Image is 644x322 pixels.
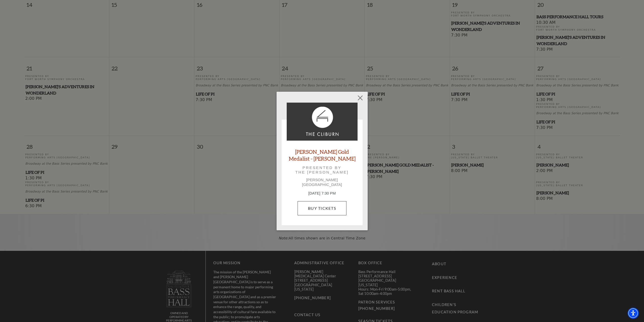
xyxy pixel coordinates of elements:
[287,148,358,162] a: [PERSON_NAME] Gold Medalist - [PERSON_NAME]
[294,165,350,175] p: Presented by The [PERSON_NAME]
[628,308,639,319] div: Accessibility Menu
[287,178,358,187] p: [PERSON_NAME][GEOGRAPHIC_DATA]
[287,191,358,196] p: [DATE] 7:30 PM
[287,103,358,141] img: Cliburn Gold Medalist - Aristo Sham
[355,93,365,103] button: Close
[298,201,346,215] a: Buy Tickets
